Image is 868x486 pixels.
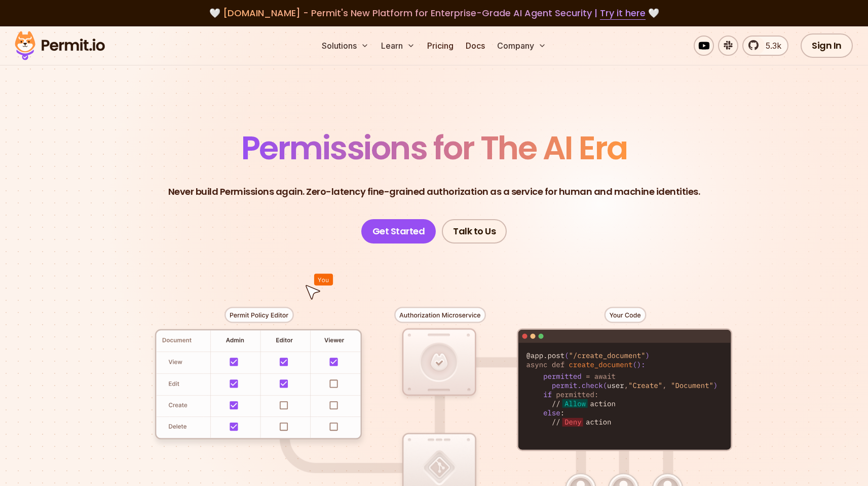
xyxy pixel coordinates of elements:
button: Company [493,36,550,56]
span: [DOMAIN_NAME] - Permit's New Platform for Enterprise-Grade AI Agent Security | [223,7,646,19]
a: Talk to Us [442,219,507,244]
a: Pricing [423,36,458,56]
div: 🤍 🤍 [24,6,844,20]
a: 5.3k [742,36,788,56]
a: Get Started [361,219,436,244]
span: Permissions for The AI Era [241,125,627,170]
a: Sign In [801,33,853,58]
span: 5.3k [760,40,781,52]
a: Docs [462,36,489,56]
button: Solutions [318,36,373,56]
button: Learn [377,36,419,56]
a: Try it here [600,7,646,20]
p: Never build Permissions again. Zero-latency fine-grained authorization as a service for human and... [168,185,700,199]
img: Permit logo [10,28,109,63]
